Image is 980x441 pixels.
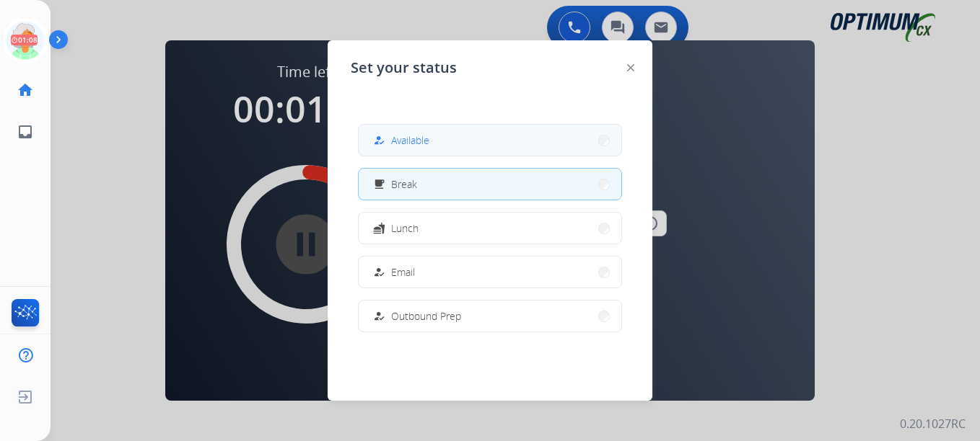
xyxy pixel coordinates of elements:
span: Email [391,264,415,280]
mat-icon: inbox [17,123,34,141]
mat-icon: fastfood [373,222,385,234]
button: Outbound Prep [359,300,621,331]
span: Outbound Prep [391,308,461,324]
img: close-button [627,64,634,71]
mat-icon: how_to_reg [373,310,385,322]
mat-icon: how_to_reg [373,134,385,146]
span: Lunch [391,220,419,236]
button: Lunch [359,213,621,244]
button: Available [359,125,621,156]
mat-icon: home [17,81,34,99]
mat-icon: how_to_reg [373,266,385,278]
p: 0.20.1027RC [900,415,966,432]
span: Break [391,177,417,192]
mat-icon: free_breakfast [373,178,385,190]
span: Set your status [351,58,457,78]
button: Email [359,257,621,288]
button: Break [359,169,621,200]
span: Available [391,133,429,148]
